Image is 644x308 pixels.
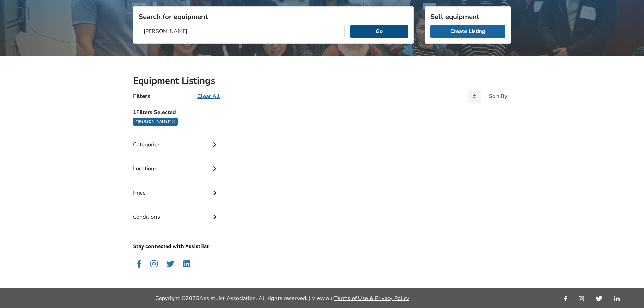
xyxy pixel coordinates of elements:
input: I am looking for... [139,25,345,38]
img: twitter_link [596,296,602,301]
img: linkedin_link [614,296,620,301]
div: "[PERSON_NAME]" [133,118,178,126]
h3: Search for equipment [139,12,408,21]
button: Go [350,25,408,38]
h4: Filters [133,92,150,100]
a: Create Listing [430,25,505,38]
div: Categories [133,127,219,151]
u: Clear All [197,93,220,100]
div: Locations [133,151,219,175]
img: facebook_link [564,296,567,301]
div: Sort By [489,94,507,99]
div: Conditions [133,200,219,224]
p: Stay connected with Assistlist [133,224,219,251]
a: Terms of Use & Privacy Policy [334,294,409,302]
h3: Sell equipment [430,12,505,21]
h2: Equipment Listings [133,75,511,87]
img: instagram_link [579,296,584,301]
h5: 1 Filters Selected [133,105,219,118]
div: Price [133,176,219,200]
